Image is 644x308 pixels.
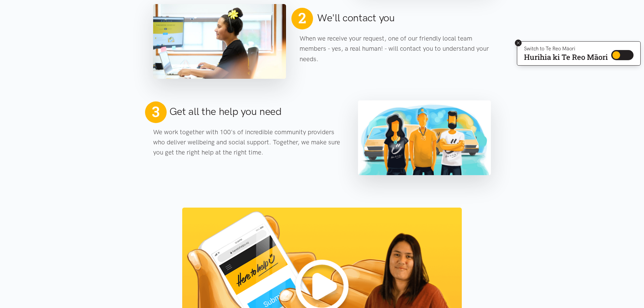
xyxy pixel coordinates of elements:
[169,104,282,119] h2: Get all the help you need
[153,127,345,158] p: We work together with 100's of incredible community providers who deliver wellbeing and social su...
[524,47,608,51] p: Switch to Te Reo Māori
[524,54,608,60] p: Hurihia ki Te Reo Māori
[317,11,395,25] h2: We'll contact you
[300,33,491,64] p: When we receive your request, one of our friendly local team members - yes, a real human! - will ...
[295,6,309,29] span: 2
[152,103,159,120] span: 3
